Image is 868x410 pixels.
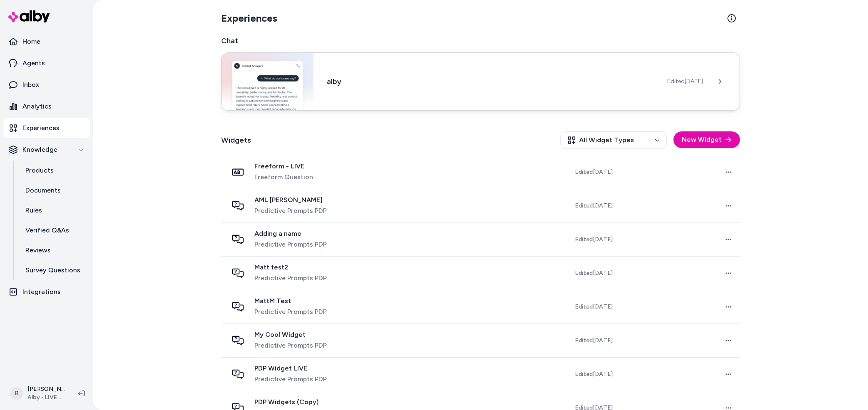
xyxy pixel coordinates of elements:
[254,162,313,170] span: Freeform - LIVE
[327,76,654,87] h3: alby
[8,10,50,22] img: alby Logo
[254,398,327,406] span: PDP Widgets (Copy)
[22,101,52,111] p: Analytics
[254,331,327,339] span: My Cool Widget
[22,123,59,133] p: Experiences
[27,393,65,402] span: Alby - LIVE on [DOMAIN_NAME]
[254,172,313,182] span: Freeform Question
[3,53,90,73] a: Agents
[3,96,90,116] a: Analytics
[3,282,90,302] a: Integrations
[22,145,57,155] p: Knowledge
[221,12,277,25] h2: Experiences
[5,380,72,407] button: R[PERSON_NAME]Alby - LIVE on [DOMAIN_NAME]
[575,202,613,210] span: Edited [DATE]
[254,341,327,351] span: Predictive Prompts PDP
[254,374,327,384] span: Predictive Prompts PDP
[575,269,613,277] span: Edited [DATE]
[22,80,39,90] p: Inbox
[575,370,613,378] span: Edited [DATE]
[3,118,90,138] a: Experiences
[575,336,613,345] span: Edited [DATE]
[25,245,51,255] p: Reviews
[560,131,667,149] button: All Widget Types
[17,260,90,280] a: Survey Questions
[22,58,45,68] p: Agents
[22,287,61,297] p: Integrations
[17,220,90,240] a: Verified Q&As
[3,75,90,95] a: Inbox
[254,263,327,272] span: Matt test2
[221,53,740,111] a: Chat widgetalbyEdited[DATE]
[254,364,327,373] span: PDP Widget LIVE
[575,168,613,176] span: Edited [DATE]
[17,200,90,220] a: Rules
[17,240,90,260] a: Reviews
[575,303,613,311] span: Edited [DATE]
[221,35,740,47] h2: Chat
[222,53,313,110] img: Chat widget
[3,140,90,160] button: Knowledge
[575,235,613,244] span: Edited [DATE]
[221,134,251,146] h2: Widgets
[254,273,327,283] span: Predictive Prompts PDP
[10,387,23,400] span: R
[25,185,61,195] p: Documents
[25,165,54,175] p: Products
[17,180,90,200] a: Documents
[667,77,703,86] span: Edited [DATE]
[254,240,327,249] span: Predictive Prompts PDP
[25,265,80,275] p: Survey Questions
[25,225,69,235] p: Verified Q&As
[254,206,327,216] span: Predictive Prompts PDP
[254,196,327,204] span: AML [PERSON_NAME]
[27,385,65,393] p: [PERSON_NAME]
[17,161,90,180] a: Products
[254,230,327,238] span: Adding a name
[254,307,327,317] span: Predictive Prompts PDP
[3,32,90,52] a: Home
[25,205,42,215] p: Rules
[673,131,740,148] button: New Widget
[22,37,40,47] p: Home
[254,297,327,305] span: MattM Test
